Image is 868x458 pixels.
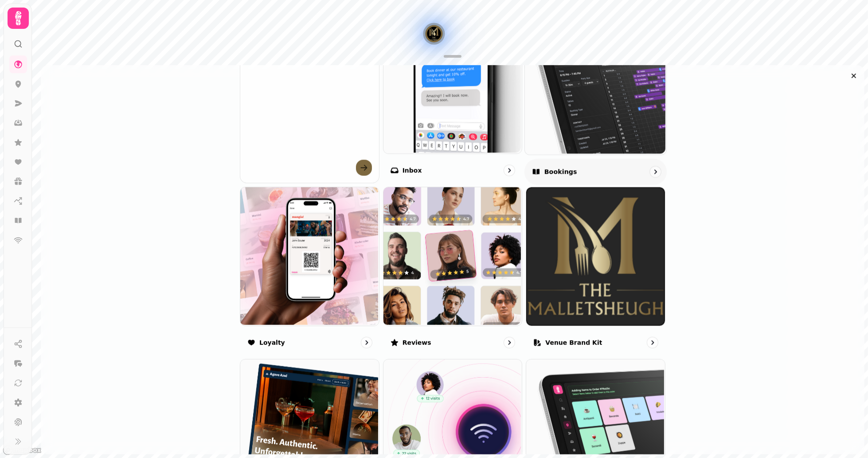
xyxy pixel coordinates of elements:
svg: go to [362,338,371,347]
svg: go to [505,338,514,347]
p: Loyalty [259,338,285,347]
a: ReviewsReviews [383,186,523,355]
svg: go to [505,166,514,174]
a: Venue brand kit [526,186,665,355]
p: Bookings [544,167,577,176]
svg: go to [651,167,660,176]
img: aHR0cHM6Ly9maWxlcy5zdGFtcGVkZS5haS8yNWMyOWU1Mi1jNDAwLTExZWQtYWJiZS0wYTU4YTlmZWFjMDIvbWVkaWEvMzBkZ... [527,187,665,325]
img: Inbox [383,14,521,153]
p: Venue brand kit [545,338,602,347]
button: The Malletsheugh [427,27,441,41]
img: Bookings [524,12,665,154]
a: Mapbox logo [3,445,42,455]
p: Inbox [403,166,422,174]
img: Loyalty [239,186,378,325]
img: Reviews [383,186,521,325]
button: Close drawer [847,69,861,83]
p: Reviews [403,338,431,347]
svg: go to [648,338,657,347]
a: InboxInbox [383,14,523,183]
div: Map marker [427,27,441,43]
a: LoyaltyLoyalty [240,186,379,355]
a: BookingsBookings [524,12,667,185]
